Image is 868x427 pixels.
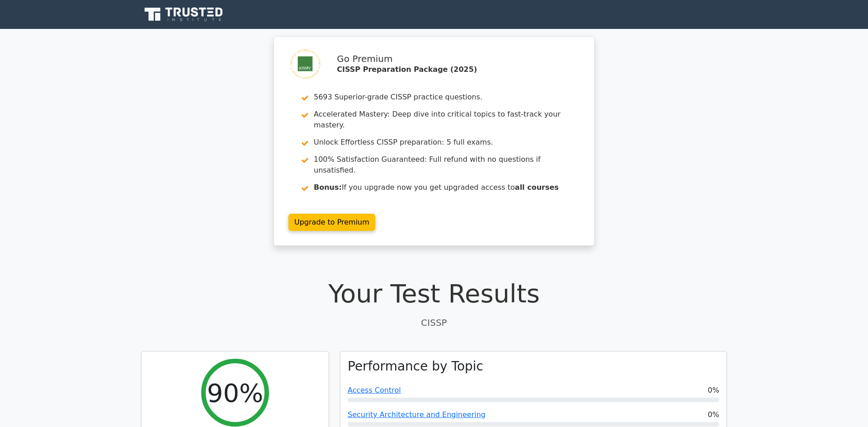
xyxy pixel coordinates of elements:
[348,410,486,419] a: Security Architecture and Engineering
[708,409,719,420] span: 0%
[141,278,727,309] h1: Your Test Results
[348,386,401,394] a: Access Control
[207,378,263,408] h2: 90%
[708,385,719,396] span: 0%
[288,214,375,231] a: Upgrade to Premium
[141,316,727,329] p: CISSP
[348,359,483,374] h3: Performance by Topic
